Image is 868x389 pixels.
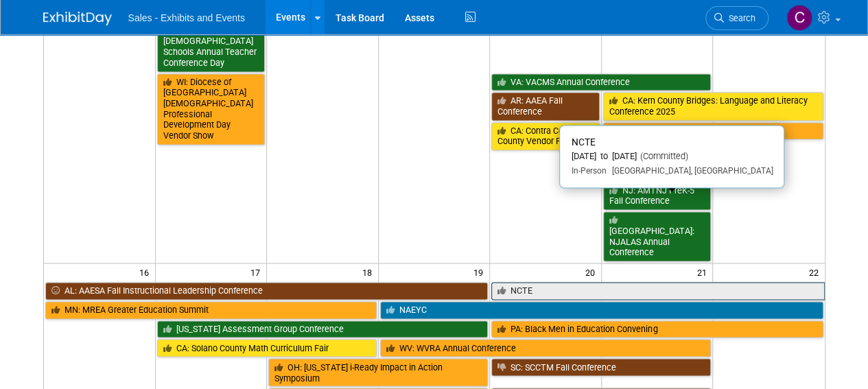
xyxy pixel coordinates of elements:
a: CA: Solano County Math Curriculum Fair [157,339,377,357]
span: In-Person [571,166,606,176]
span: 17 [249,263,266,281]
a: CA: Contra Costa County Vendor Fair [491,122,600,150]
span: Search [724,13,755,23]
a: CA: Kern County Bridges: Language and Literacy Conference 2025 [603,92,823,120]
a: [US_STATE] Assessment Group Conference [157,320,489,338]
span: 19 [472,263,489,281]
a: SC: SCCTM Fall Conference [491,358,711,376]
a: NJ: AMTNJ PreK-5 Fall Conference [603,182,712,210]
span: 20 [584,263,601,281]
a: WV: WVRA Annual Conference [380,339,712,357]
a: PA: Black Men in Education Convening [491,320,823,338]
a: Search [705,6,769,30]
a: NAEYC [380,301,823,319]
div: [DATE] to [DATE] [571,151,773,163]
a: MN: MREA Greater Education Summit [45,301,377,319]
span: (Committed) [636,151,688,161]
a: OH: [US_STATE] i-Ready Impact in Action Symposium [268,358,488,386]
a: AR: AAEA Fall Conference [491,92,600,120]
img: ExhibitDay [43,12,112,25]
span: [GEOGRAPHIC_DATA], [GEOGRAPHIC_DATA] [606,166,773,176]
span: 16 [138,263,155,281]
a: AL: AAESA Fall Instructional Leadership Conference [45,282,489,300]
a: VA: VACMS Annual Conference [491,73,711,91]
span: 18 [361,263,378,281]
span: 21 [695,263,712,281]
a: WI: Diocese of [GEOGRAPHIC_DATA][DEMOGRAPHIC_DATA] Professional Development Day Vendor Show [157,73,266,145]
img: Christine Lurz [786,5,812,31]
a: [GEOGRAPHIC_DATA]: NJALAS Annual Conference [603,211,712,261]
span: Sales - Exhibits and Events [128,12,245,23]
a: NCTE [491,282,824,300]
span: 22 [808,263,825,281]
span: NCTE [571,137,595,148]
